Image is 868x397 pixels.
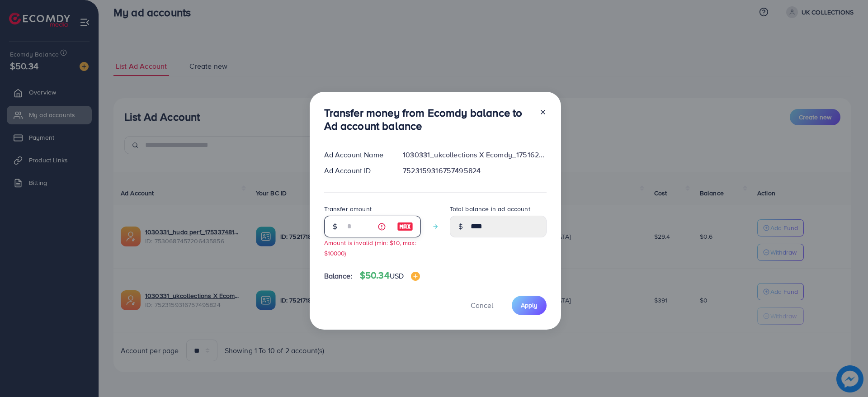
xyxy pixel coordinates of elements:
[512,296,547,315] button: Apply
[324,238,416,257] small: Amount is invalid (min: $10, max: $10000)
[390,271,404,281] span: USD
[521,301,538,310] span: Apply
[317,150,396,160] div: Ad Account Name
[450,204,530,213] label: Total balance in ad account
[459,296,505,315] button: Cancel
[324,106,532,132] h3: Transfer money from Ecomdy balance to Ad account balance
[411,272,420,281] img: image
[324,204,372,213] label: Transfer amount
[396,150,553,160] div: 1030331_ukcollections X Ecomdy_1751622040136
[471,300,493,310] span: Cancel
[396,165,553,176] div: 7523159316757495824
[360,270,420,281] h4: $50.34
[324,271,353,281] span: Balance:
[397,221,413,232] img: image
[317,165,396,176] div: Ad Account ID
